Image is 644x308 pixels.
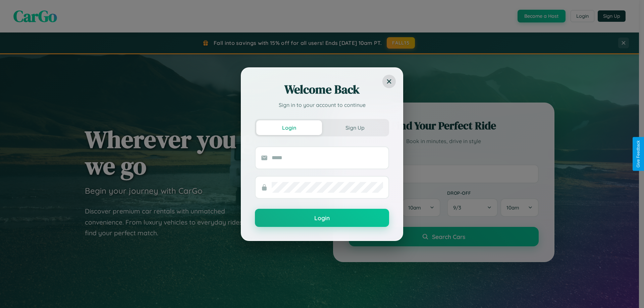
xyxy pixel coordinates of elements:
[255,101,389,109] p: Sign in to your account to continue
[636,140,641,168] div: Give Feedback
[322,120,388,135] button: Sign Up
[255,209,389,227] button: Login
[255,81,389,98] h2: Welcome Back
[256,120,322,135] button: Login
